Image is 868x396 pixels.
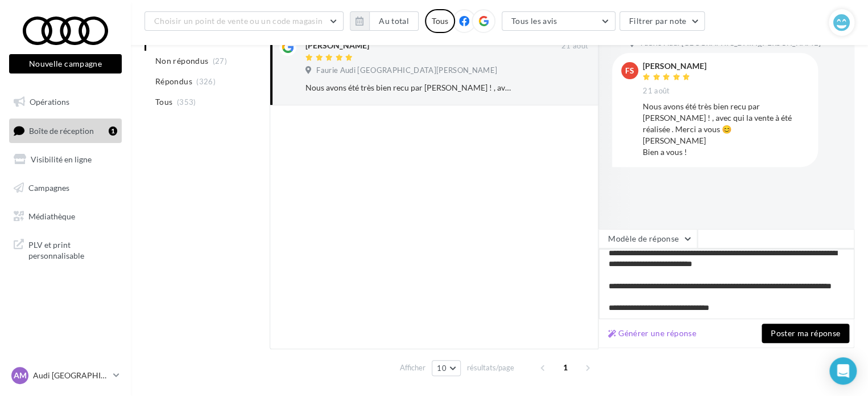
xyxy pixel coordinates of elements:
[28,183,69,193] span: Campagnes
[619,11,705,31] button: Filtrer par note
[33,370,109,381] p: Audi [GEOGRAPHIC_DATA][PERSON_NAME]
[502,11,615,31] button: Tous les avis
[28,211,75,221] span: Médiathèque
[350,11,419,31] button: Au total
[7,232,124,266] a: PLV et print personnalisable
[30,97,69,107] span: Opérations
[556,358,574,377] span: 1
[604,326,701,340] button: Générer une réponse
[425,9,455,33] div: Tous
[369,11,419,31] button: Au total
[109,126,117,136] div: 1
[7,119,124,143] a: Boîte de réception1
[598,229,697,248] button: Modèle de réponse
[829,357,857,385] div: Open Intercom Messenger
[467,362,514,373] span: résultats/page
[9,365,122,386] a: AM Audi [GEOGRAPHIC_DATA][PERSON_NAME]
[643,86,669,96] span: 21 août
[643,62,706,70] div: [PERSON_NAME]
[155,76,192,87] span: Répondus
[316,66,497,76] span: Faurie Audi [GEOGRAPHIC_DATA][PERSON_NAME]
[432,360,461,376] button: 10
[29,125,94,135] span: Boîte de réception
[7,90,124,114] a: Opérations
[155,55,208,67] span: Non répondus
[177,97,196,107] span: (353)
[31,154,92,164] span: Visibilité en ligne
[305,40,369,51] div: [PERSON_NAME]
[7,205,124,228] a: Médiathèque
[14,370,27,381] span: AM
[437,364,447,373] span: 10
[643,101,809,158] div: Nous avons été très bien recu par [PERSON_NAME] ! , avec qui la vente à été réalisée . Merci a vo...
[155,96,172,108] span: Tous
[762,324,849,343] button: Poster ma réponse
[9,54,122,74] button: Nouvelle campagne
[511,16,557,26] span: Tous les avis
[561,41,588,51] span: 21 août
[400,362,425,373] span: Afficher
[196,77,216,86] span: (326)
[625,65,634,76] span: fs
[144,11,344,31] button: Choisir un point de vente ou un code magasin
[305,82,514,93] div: Nous avons été très bien recu par [PERSON_NAME] ! , avec qui la vente à été réalisée . Merci a vo...
[7,148,124,172] a: Visibilité en ligne
[154,16,323,26] span: Choisir un point de vente ou un code magasin
[28,237,117,262] span: PLV et print personnalisable
[7,176,124,200] a: Campagnes
[213,56,227,66] span: (27)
